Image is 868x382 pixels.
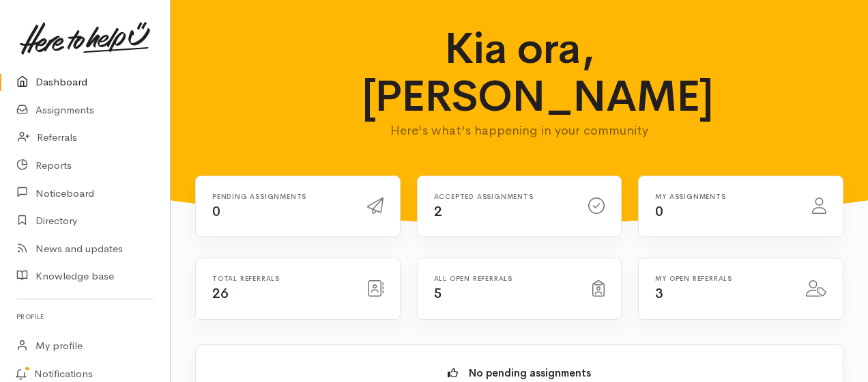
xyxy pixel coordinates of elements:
[362,121,678,140] p: Here's what's happening in your community
[362,25,678,121] h1: Kia ora, [PERSON_NAME]
[212,193,351,200] h6: Pending assignments
[212,285,228,302] span: 26
[434,285,442,302] span: 5
[655,275,790,282] h6: My open referrals
[469,366,591,379] b: No pending assignments
[212,275,351,282] h6: Total referrals
[212,203,220,220] span: 0
[434,275,577,282] h6: All open referrals
[655,285,663,302] span: 3
[434,193,573,200] h6: Accepted assignments
[655,193,796,200] h6: My assignments
[16,308,154,326] h6: Profile
[655,203,663,220] span: 0
[434,203,442,220] span: 2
